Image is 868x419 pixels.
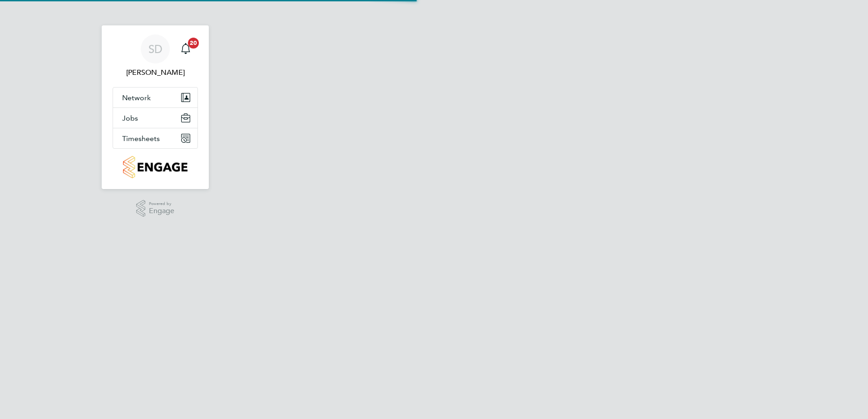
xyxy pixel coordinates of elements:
span: Scott Dular [113,67,198,78]
a: Go to home page [113,156,198,178]
nav: Main navigation [102,25,209,189]
button: Jobs [113,108,197,128]
span: Engage [149,207,174,215]
span: SD [148,43,163,55]
span: Network [122,93,151,102]
a: 20 [177,34,195,63]
span: Jobs [122,114,138,122]
a: Powered byEngage [136,200,175,217]
span: 20 [188,38,199,49]
span: Powered by [149,200,174,208]
span: Timesheets [122,134,160,143]
a: SD[PERSON_NAME] [113,34,198,78]
button: Timesheets [113,128,197,148]
img: countryside-properties-logo-retina.png [123,156,187,178]
button: Network [113,88,197,107]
